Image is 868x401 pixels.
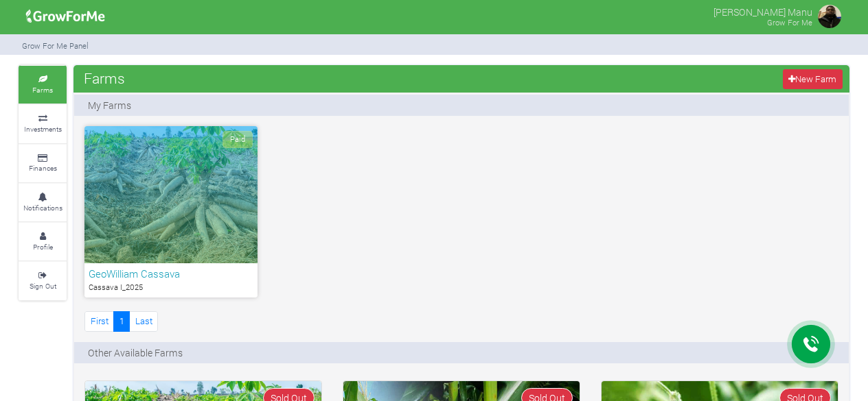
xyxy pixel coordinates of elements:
[19,105,67,143] a: Investments
[19,223,67,260] a: Profile
[88,345,183,360] p: Other Available Farms
[89,282,253,293] p: Cassava I_2025
[33,242,53,252] small: Profile
[129,311,158,331] a: Last
[19,262,67,300] a: Sign Out
[32,85,53,95] small: Farms
[30,281,56,291] small: Sign Out
[767,17,812,27] small: Grow For Me
[22,40,89,51] small: Grow For Me Panel
[80,64,128,92] span: Farms
[222,131,253,148] span: Paid
[19,184,67,221] a: Notifications
[713,3,812,19] p: [PERSON_NAME] Manu
[24,124,62,134] small: Investments
[113,311,130,331] a: 1
[23,203,62,212] small: Notifications
[783,69,843,89] a: New Farm
[88,98,131,112] p: My Farms
[19,66,67,104] a: Farms
[84,126,258,297] a: Paid GeoWilliam Cassava Cassava I_2025
[89,267,253,280] h6: GeoWilliam Cassava
[84,311,114,331] a: First
[19,145,67,182] a: Finances
[84,311,158,331] nav: Page Navigation
[816,3,843,30] img: growforme image
[21,3,110,30] img: growforme image
[29,163,57,173] small: Finances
